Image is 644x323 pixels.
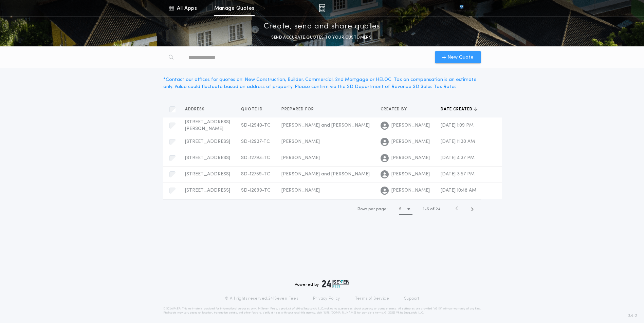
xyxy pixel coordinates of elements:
[319,4,325,12] img: img
[391,187,430,194] span: [PERSON_NAME]
[281,139,320,144] span: [PERSON_NAME]
[264,21,380,32] p: Create, send and share quotes
[281,172,370,177] span: [PERSON_NAME] and [PERSON_NAME]
[185,120,230,131] span: [STREET_ADDRESS][PERSON_NAME]
[381,107,408,112] span: Created by
[441,188,476,193] span: [DATE] 10:48 AM
[427,207,429,211] span: 5
[185,139,230,144] span: [STREET_ADDRESS]
[399,204,412,215] button: 5
[391,138,430,145] span: [PERSON_NAME]
[281,123,370,128] span: [PERSON_NAME] and [PERSON_NAME]
[441,172,475,177] span: [DATE] 3:57 PM
[391,171,430,178] span: [PERSON_NAME]
[399,206,402,213] h1: 5
[163,76,481,90] div: * Contact our offices for quotes on: New Construction, Builder, Commercial, 2nd Mortgage or HELOC...
[281,155,320,160] span: [PERSON_NAME]
[441,139,475,144] span: [DATE] 11:30 AM
[241,106,268,113] button: Quote ID
[441,107,474,112] span: Date created
[281,188,320,193] span: [PERSON_NAME]
[185,172,230,177] span: [STREET_ADDRESS]
[313,296,340,301] a: Privacy Policy
[281,107,315,112] span: Prepared for
[441,155,475,160] span: [DATE] 4:37 PM
[441,123,474,128] span: [DATE] 1:09 PM
[241,155,270,160] span: SD-12793-TC
[628,313,637,319] span: 3.8.0
[381,106,412,113] button: Created by
[355,296,389,301] a: Terms of Service
[185,188,230,193] span: [STREET_ADDRESS]
[391,122,430,129] span: [PERSON_NAME]
[163,307,481,315] p: DISCLAIMER: This estimate is provided for informational purposes only. 24|Seven Fees, a product o...
[271,34,372,41] p: SEND ACCURATE QUOTES TO YOUR CUSTOMERS.
[423,207,424,211] span: 1
[447,54,474,61] span: New Quote
[441,106,478,113] button: Date created
[391,155,430,161] span: [PERSON_NAME]
[185,107,206,112] span: Address
[295,280,350,288] div: Powered by
[241,107,264,112] span: Quote ID
[185,106,210,113] button: Address
[357,207,388,211] span: Rows per page:
[447,5,476,12] img: vs-icon
[241,123,271,128] span: SD-12940-TC
[241,139,270,144] span: SD-12937-TC
[185,155,230,160] span: [STREET_ADDRESS]
[435,51,481,63] button: New Quote
[225,296,298,301] p: © All rights reserved. 24|Seven Fees
[241,172,270,177] span: SD-12759-TC
[323,311,356,314] a: [URL][DOMAIN_NAME]
[430,206,440,212] span: of 124
[241,188,271,193] span: SD-12699-TC
[322,280,350,288] img: logo
[404,296,419,301] a: Support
